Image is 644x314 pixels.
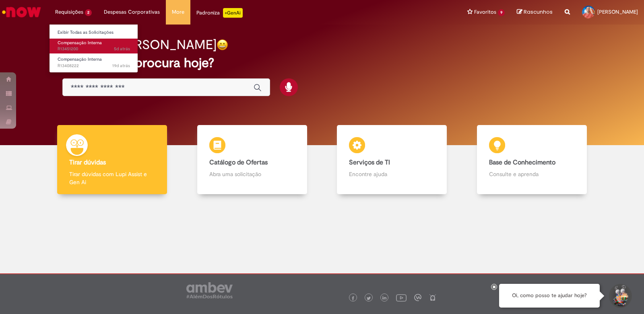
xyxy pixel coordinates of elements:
[217,39,228,51] img: happy-face.png
[474,8,496,16] span: Favoritos
[322,125,462,195] a: Serviços de TI Encontre ajuda
[351,296,355,300] img: logo_footer_facebook.png
[58,46,130,52] span: R13451200
[462,125,602,195] a: Base de Conhecimento Consulte e aprenda
[104,8,160,16] span: Despesas Corporativas
[489,170,575,178] p: Consulte e aprenda
[172,8,184,16] span: More
[62,38,217,52] h2: Bom dia, [PERSON_NAME]
[186,282,233,298] img: logo_footer_ambev_rotulo_gray.png
[396,292,407,303] img: logo_footer_youtube.png
[112,63,130,69] span: 19d atrás
[62,56,582,70] h2: O que você procura hoje?
[69,158,106,166] b: Tirar dúvidas
[382,296,386,301] img: logo_footer_linkedin.png
[196,8,243,18] div: Padroniza
[114,46,130,52] time: 27/08/2025 09:50:18
[58,40,102,46] span: Compensação Interna
[349,170,435,178] p: Encontre ajuda
[367,296,371,300] img: logo_footer_twitter.png
[608,284,632,308] button: Iniciar Conversa de Suporte
[209,170,295,178] p: Abra uma solicitação
[85,9,92,16] span: 2
[58,63,130,69] span: R13408222
[597,8,638,15] span: [PERSON_NAME]
[69,170,155,186] p: Tirar dúvidas com Lupi Assist e Gen Ai
[58,56,102,62] span: Compensação Interna
[223,8,243,18] p: +GenAi
[1,4,42,20] img: ServiceNow
[499,284,600,308] div: Oi, como posso te ajudar hoje?
[209,158,268,166] b: Catálogo de Ofertas
[349,158,390,166] b: Serviços de TI
[49,24,138,73] ul: Requisições
[50,28,138,37] a: Exibir Todas as Solicitações
[524,8,553,16] span: Rascunhos
[182,125,322,195] a: Catálogo de Ofertas Abra uma solicitação
[50,39,138,53] a: Aberto R13451200 : Compensação Interna
[50,55,138,70] a: Aberto R13408222 : Compensação Interna
[489,158,555,166] b: Base de Conhecimento
[114,46,130,52] span: 5d atrás
[55,8,83,16] span: Requisições
[517,8,553,16] a: Rascunhos
[498,9,505,16] span: 9
[42,125,182,195] a: Tirar dúvidas Tirar dúvidas com Lupi Assist e Gen Ai
[112,63,130,69] time: 13/08/2025 10:32:07
[414,294,421,301] img: logo_footer_workplace.png
[429,294,436,301] img: logo_footer_naosei.png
